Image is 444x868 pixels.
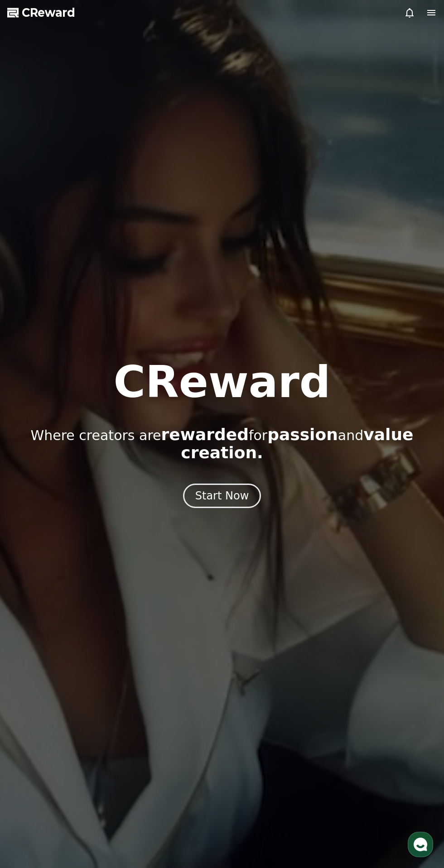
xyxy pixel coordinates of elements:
[134,301,156,308] span: Settings
[75,301,102,308] span: Messages
[195,489,249,503] div: Start Now
[181,425,413,462] span: value creation.
[183,493,261,501] a: Start Now
[117,287,174,310] a: Settings
[3,287,60,310] a: Home
[23,301,39,308] span: Home
[113,360,330,404] h1: CReward
[22,5,75,20] span: CReward
[267,425,338,444] span: passion
[183,484,261,508] button: Start Now
[7,5,75,20] a: CReward
[161,425,249,444] span: rewarded
[60,287,117,310] a: Messages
